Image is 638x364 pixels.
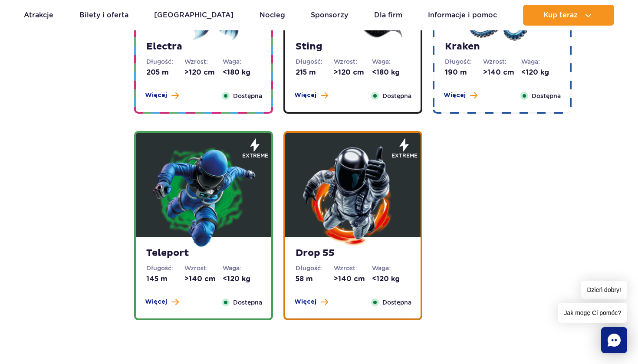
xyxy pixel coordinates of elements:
dt: Długość: [296,264,334,272]
dt: Waga: [372,264,410,272]
dd: >120 cm [334,68,372,77]
span: Więcej [294,91,316,100]
dd: 215 m [296,68,334,77]
button: Więcej [444,91,477,100]
dt: Wzrost: [334,264,372,272]
dd: <180 kg [223,68,261,77]
span: Dostępna [382,91,411,101]
strong: Teleport [146,247,261,259]
dt: Wzrost: [184,264,223,272]
strong: Drop 55 [296,247,410,259]
dd: >140 cm [184,274,223,284]
span: Jak mogę Ci pomóc? [558,303,627,323]
dt: Waga: [223,57,261,66]
a: Informacje i pomoc [428,5,497,26]
span: Dostępna [532,91,561,101]
dt: Waga: [372,57,410,66]
a: Sponsorzy [311,5,348,26]
dd: >140 cm [334,274,372,284]
a: Dla firm [374,5,402,26]
img: 683e9e24c5e48596947785.png [301,144,405,248]
dt: Długość: [296,57,334,66]
button: Więcej [294,91,328,100]
dt: Wzrost: [483,57,521,66]
img: 683e9e16b5164260818783.png [151,144,256,248]
span: Więcej [145,298,167,306]
dd: <180 kg [372,68,410,77]
dd: 190 m [445,68,483,77]
dt: Długość: [146,57,184,66]
span: Więcej [444,91,466,100]
button: Więcej [145,298,179,306]
span: Dostępna [382,298,411,307]
dd: <120 kg [372,274,410,284]
span: Kup teraz [543,11,578,19]
span: Dzień dobry! [581,281,627,299]
strong: Kraken [445,41,559,53]
span: extreme [242,152,268,160]
a: Nocleg [260,5,285,26]
span: Dostępna [233,91,262,101]
dt: Wzrost: [334,57,372,66]
dd: 58 m [296,274,334,284]
span: extreme [391,152,418,160]
button: Więcej [145,91,179,100]
a: [GEOGRAPHIC_DATA] [154,5,233,26]
span: Więcej [145,91,167,100]
div: Chat [601,327,627,353]
dd: 145 m [146,274,184,284]
dt: Długość: [146,264,184,272]
strong: Electra [146,41,261,53]
span: Więcej [294,298,316,306]
dd: <120 kg [223,274,261,284]
dt: Długość: [445,57,483,66]
a: Bilety i oferta [79,5,128,26]
dt: Waga: [521,57,559,66]
dt: Waga: [223,264,261,272]
dd: >120 cm [184,68,223,77]
span: Dostępna [233,298,262,307]
a: Atrakcje [24,5,53,26]
strong: Sting [296,41,410,53]
dd: 205 m [146,68,184,77]
dt: Wzrost: [184,57,223,66]
button: Kup teraz [523,5,614,26]
button: Więcej [294,298,328,306]
dd: <120 kg [521,68,559,77]
dd: >140 cm [483,68,521,77]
